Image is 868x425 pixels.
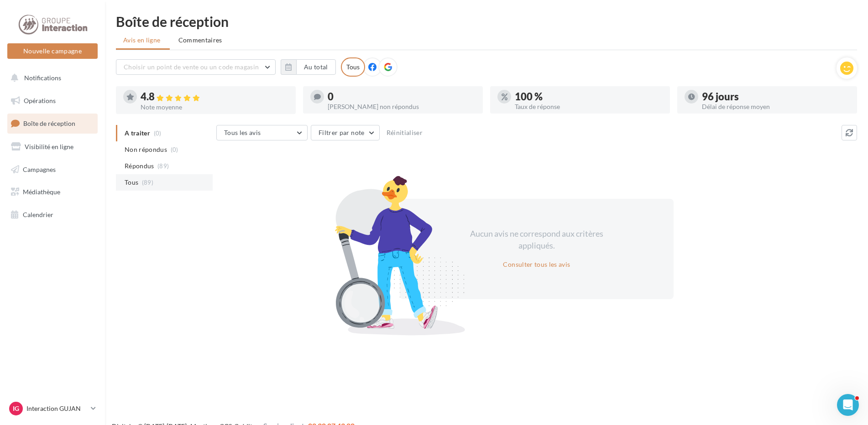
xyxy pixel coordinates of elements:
span: (89) [157,162,169,170]
span: Tous [125,178,138,187]
span: Non répondus [125,145,167,154]
span: (89) [142,179,153,186]
span: Campagnes [23,165,56,173]
p: Interaction GUJAN [26,404,87,413]
a: Visibilité en ligne [5,137,99,156]
div: Note moyenne [141,104,288,110]
button: Réinitialiser [383,127,427,138]
div: Taux de réponse [515,104,663,110]
div: 0 [328,92,476,102]
span: Visibilité en ligne [25,143,73,150]
span: (0) [171,146,178,153]
div: Délai de réponse moyen [702,104,850,110]
div: [PERSON_NAME] non répondus [328,104,476,110]
button: Filtrer par note [311,125,380,140]
span: Opérations [24,97,56,104]
span: Commentaires [178,36,222,45]
button: Au total [296,59,336,75]
button: Au total [281,59,336,75]
button: Notifications [5,68,96,88]
span: Médiathèque [23,188,60,196]
span: IG [13,404,19,413]
div: Aucun avis ne correspond aux critères appliqués. [458,228,615,251]
iframe: Intercom live chat [837,394,859,416]
div: 96 jours [702,92,850,102]
span: Calendrier [23,211,53,218]
a: Campagnes [5,160,99,179]
a: Opérations [5,91,99,110]
div: Boîte de réception [116,15,857,28]
a: Calendrier [5,205,99,224]
button: Choisir un point de vente ou un code magasin [116,59,276,75]
span: Tous les avis [224,129,261,136]
button: Tous les avis [216,125,308,140]
span: Notifications [24,74,61,82]
div: 100 % [515,92,663,102]
div: Tous [341,57,365,77]
a: Boîte de réception [5,114,99,133]
a: Médiathèque [5,182,99,202]
div: 4.8 [141,92,288,102]
button: Nouvelle campagne [7,43,98,59]
a: IG Interaction GUJAN [7,400,98,417]
span: Répondus [125,161,154,171]
span: Boîte de réception [23,119,75,127]
button: Consulter tous les avis [499,259,574,270]
span: Choisir un point de vente ou un code magasin [124,63,259,71]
